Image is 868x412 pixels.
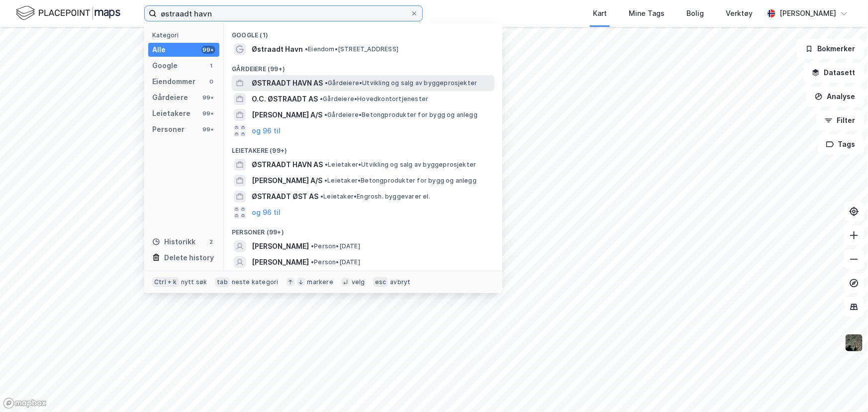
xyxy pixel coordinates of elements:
span: • [320,193,323,200]
span: Person • [DATE] [311,242,360,250]
span: ØSTRAADT HAVN AS [252,159,323,171]
button: Bokmerker [797,39,864,59]
div: Verktøy [726,7,753,19]
div: neste kategori [232,278,279,286]
span: Gårdeiere • Betongprodukter for bygg og anlegg [324,111,478,119]
span: [PERSON_NAME] [252,240,309,252]
button: Analyse [806,87,864,106]
div: Historikk [152,236,195,248]
div: 2 [207,238,215,246]
span: Person • [DATE] [311,258,360,266]
div: Kart [593,7,607,19]
span: ØSTRAADT HAVN AS [252,77,323,89]
span: Østraadt Havn [252,43,303,55]
span: O.C. ØSTRAADT AS [252,93,318,105]
div: Eiendommer [152,76,195,88]
div: Leietakere [152,107,191,119]
div: Personer (99+) [224,220,502,238]
a: Mapbox homepage [3,398,47,409]
div: Gårdeiere [152,92,188,103]
input: Søk på adresse, matrikkel, gårdeiere, leietakere eller personer [157,6,410,21]
div: Personer [152,123,185,135]
button: Datasett [803,63,864,83]
button: og 96 til [252,206,281,218]
span: [PERSON_NAME] [252,256,309,268]
span: [PERSON_NAME] A/S [252,109,322,121]
span: • [325,161,328,168]
span: ØSTRAADT ØST AS [252,191,318,203]
div: 99+ [201,109,215,117]
div: Gårdeiere (99+) [224,57,502,75]
span: Gårdeiere • Hovedkontortjenester [320,95,428,103]
div: Google [152,60,178,72]
span: • [324,177,327,184]
div: velg [352,278,365,286]
button: og 96 til [252,125,281,137]
div: nytt søk [181,278,207,286]
button: Tags [818,134,864,154]
div: Bolig [686,7,704,19]
span: Leietaker • Betongprodukter for bygg og anlegg [324,177,477,185]
div: 1 [207,62,215,70]
span: Leietaker • Engrosh. byggevarer el. [320,193,430,201]
div: 99+ [201,46,215,54]
div: tab [215,277,230,287]
div: 99+ [201,125,215,133]
span: • [324,111,327,118]
div: Leietakere (99+) [224,139,502,157]
span: • [305,45,308,53]
span: Gårdeiere • Utvikling og salg av byggeprosjekter [325,79,477,87]
div: esc [373,277,388,287]
div: Google (1) [224,23,502,41]
span: Leietaker • Utvikling og salg av byggeprosjekter [325,161,476,169]
div: Alle [152,44,166,56]
div: avbryt [390,278,410,286]
span: Eiendom • [STREET_ADDRESS] [305,45,398,53]
div: [PERSON_NAME] [779,7,836,19]
div: 99+ [201,94,215,102]
div: Kontrollprogram for chat [818,364,868,412]
span: • [320,95,323,103]
span: • [325,79,328,87]
button: Filter [816,110,864,130]
img: logo.f888ab2527a4732fd821a326f86c7f29.svg [16,4,120,22]
div: Mine Tags [629,7,665,19]
span: • [311,242,314,250]
div: Ctrl + k [152,277,179,287]
div: Delete history [164,252,214,264]
img: 9k= [845,333,864,352]
div: 0 [207,78,215,86]
iframe: Chat Widget [818,364,868,412]
div: Kategori [152,31,219,39]
div: markere [307,278,333,286]
span: • [311,258,314,266]
span: [PERSON_NAME] A/S [252,175,322,187]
